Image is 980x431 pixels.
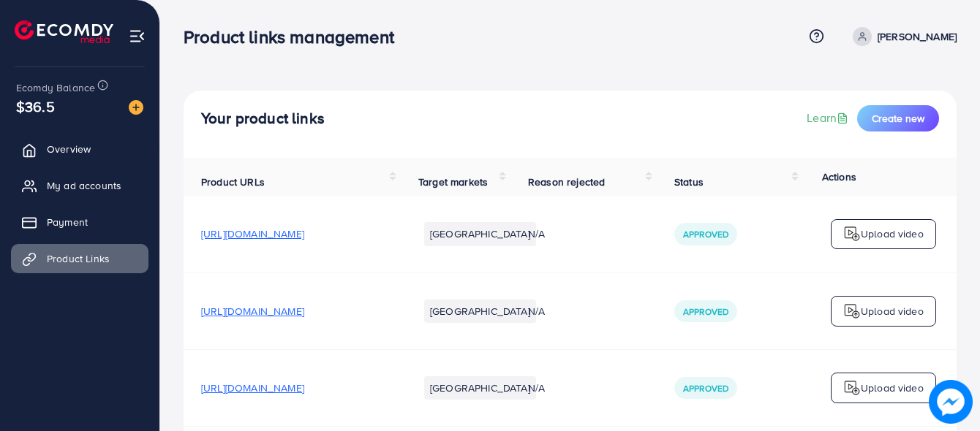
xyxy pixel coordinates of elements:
span: Create new [872,111,924,126]
img: logo [843,379,861,397]
span: Approved [683,382,728,394]
span: $36.5 [16,96,55,117]
span: Product URLs [201,175,265,189]
img: image [929,380,973,424]
li: [GEOGRAPHIC_DATA] [424,222,536,245]
span: Overview [47,142,91,156]
span: Reason rejected [528,175,605,189]
span: Actions [822,169,856,184]
img: menu [129,28,146,45]
span: Ecomdy Balance [16,80,95,95]
a: Learn [807,110,851,126]
a: Overview [11,134,148,164]
a: Product Links [11,244,148,273]
span: Approved [683,305,728,318]
span: Approved [683,228,728,240]
li: [GEOGRAPHIC_DATA] [424,376,536,400]
span: N/A [528,226,545,241]
a: [PERSON_NAME] [847,27,957,46]
p: Upload video [861,379,924,397]
img: logo [15,20,113,43]
span: [URL][DOMAIN_NAME] [201,226,304,241]
p: [PERSON_NAME] [878,28,957,45]
a: Payment [11,207,148,237]
p: Upload video [861,302,924,320]
img: image [129,100,143,115]
h4: Your product links [201,110,325,128]
span: Payment [47,215,88,229]
span: Status [674,175,704,189]
img: logo [843,302,861,320]
span: Target markets [418,175,488,189]
span: N/A [528,381,545,395]
span: [URL][DOMAIN_NAME] [201,381,304,395]
a: My ad accounts [11,171,148,200]
button: Create new [857,105,939,131]
span: Product Links [47,251,110,266]
li: [GEOGRAPHIC_DATA] [424,300,536,323]
img: logo [843,225,861,243]
span: N/A [528,304,545,319]
p: Upload video [861,225,924,243]
h3: Product links management [184,26,406,47]
span: My ad accounts [47,178,121,193]
span: [URL][DOMAIN_NAME] [201,304,304,319]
